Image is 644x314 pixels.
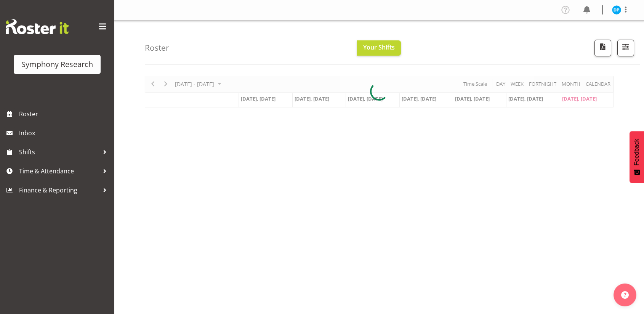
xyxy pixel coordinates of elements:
[617,40,634,56] button: Filter Shifts
[19,127,111,139] span: Inbox
[6,19,69,34] img: Rosterit website logo
[19,108,111,120] span: Roster
[19,184,99,196] span: Finance & Reporting
[594,40,611,56] button: Download a PDF of the roster according to the set date range.
[19,146,99,158] span: Shifts
[612,5,621,14] img: divyadeep-parmar11611.jpg
[19,165,99,177] span: Time & Attendance
[630,131,644,183] button: Feedback - Show survey
[21,59,93,70] div: Symphony Research
[363,43,395,51] span: Your Shifts
[633,139,640,165] span: Feedback
[621,291,629,299] img: help-xxl-2.png
[145,43,169,52] h4: Roster
[357,40,401,56] button: Your Shifts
